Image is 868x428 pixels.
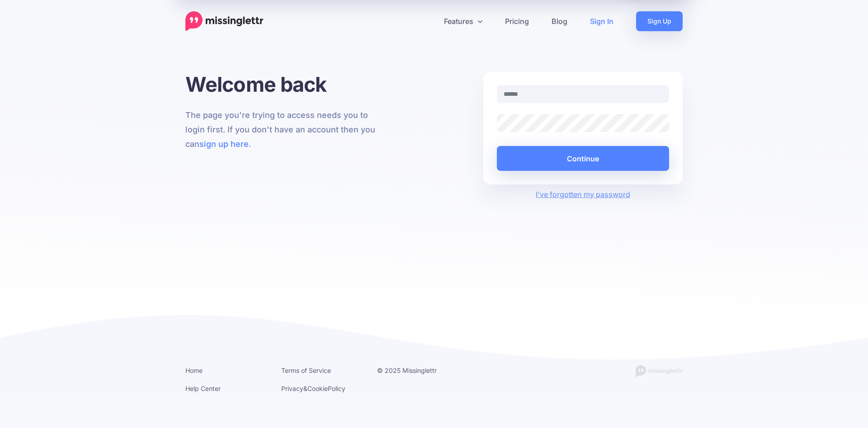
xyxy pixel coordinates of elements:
[185,108,385,151] p: The page you're trying to access needs you to login first. If you don't have an account then you ...
[281,383,363,394] li: & Policy
[281,367,331,374] a: Terms of Service
[494,11,540,31] a: Pricing
[185,72,385,97] h1: Welcome back
[199,139,249,149] a: sign up here
[307,385,328,392] a: Cookie
[433,11,494,31] a: Features
[281,385,303,392] a: Privacy
[540,11,579,31] a: Blog
[579,11,625,31] a: Sign In
[636,11,683,31] a: Sign Up
[185,385,221,392] a: Help Center
[536,190,630,199] a: I've forgotten my password
[497,146,669,171] button: Continue
[377,365,459,376] li: © 2025 Missinglettr
[185,367,203,374] a: Home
